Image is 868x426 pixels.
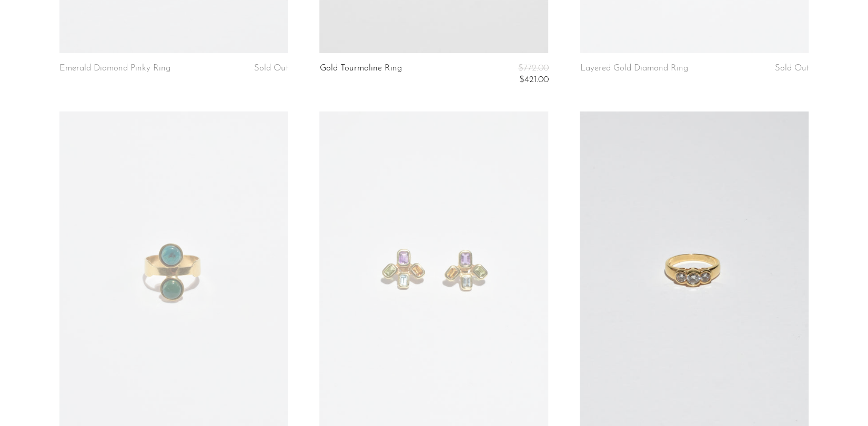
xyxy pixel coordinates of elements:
span: $772.00 [518,64,548,73]
a: Gold Tourmaline Ring [319,64,401,85]
span: $421.00 [519,75,548,84]
a: Layered Gold Diamond Ring [580,64,688,73]
span: Sold Out [254,64,288,73]
span: Sold Out [774,64,809,73]
a: Emerald Diamond Pinky Ring [59,64,170,73]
